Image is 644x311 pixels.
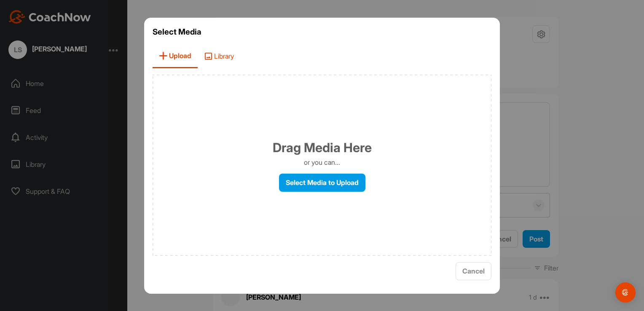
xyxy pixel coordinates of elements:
[153,44,198,68] span: Upload
[153,26,491,38] h3: Select Media
[198,44,240,68] span: Library
[615,282,636,303] div: Open Intercom Messenger
[456,262,491,280] button: Cancel
[273,138,372,157] h1: Drag Media Here
[304,157,340,167] p: or you can...
[279,174,365,192] label: Select Media to Upload
[462,267,485,275] span: Cancel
